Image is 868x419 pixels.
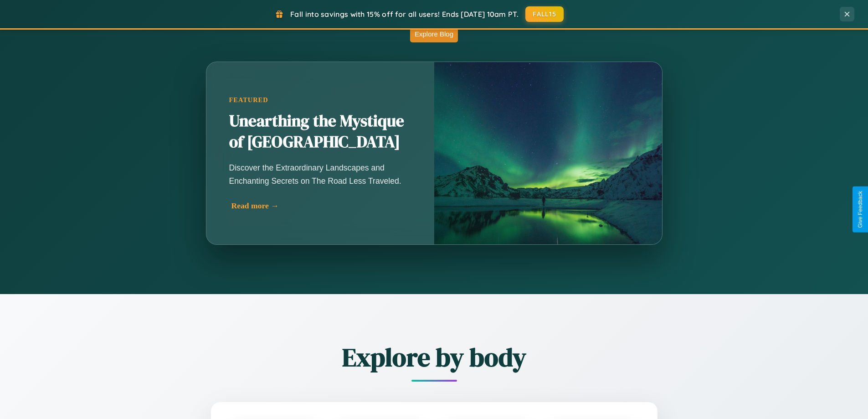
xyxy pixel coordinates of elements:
[229,96,411,104] div: Featured
[290,10,519,19] span: Fall into savings with 15% off for all users! Ends [DATE] 10am PT.
[857,191,863,228] div: Give Feedback
[231,201,414,211] div: Read more →
[525,6,564,22] button: FALL15
[161,340,708,375] h2: Explore by body
[410,26,458,42] button: Explore Blog
[229,111,411,153] h2: Unearthing the Mystique of [GEOGRAPHIC_DATA]
[229,161,411,187] p: Discover the Extraordinary Landscapes and Enchanting Secrets on The Road Less Traveled.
